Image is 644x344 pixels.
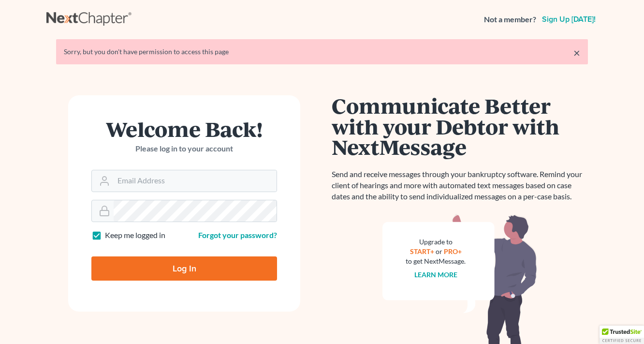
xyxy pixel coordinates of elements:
[64,47,580,57] div: Sorry, but you don't have permission to access this page
[600,326,644,344] div: TrustedSite Certified
[332,169,588,202] p: Send and receive messages through your bankruptcy software. Remind your client of hearings and mo...
[332,95,588,157] h1: Communicate Better with your Debtor with NextMessage
[484,14,536,25] strong: Not a member?
[444,247,462,255] a: PRO+
[91,143,277,154] p: Please log in to your account
[573,47,580,59] a: ×
[105,230,165,241] label: Keep me logged in
[114,170,277,192] input: Email Address
[410,247,434,255] a: START+
[436,247,442,255] span: or
[406,237,466,247] div: Upgrade to
[91,119,277,139] h1: Welcome Back!
[91,256,277,281] input: Log In
[540,15,598,23] a: Sign up [DATE]!
[198,230,277,239] a: Forgot your password?
[406,256,466,266] div: to get NextMessage.
[414,270,457,279] a: Learn more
